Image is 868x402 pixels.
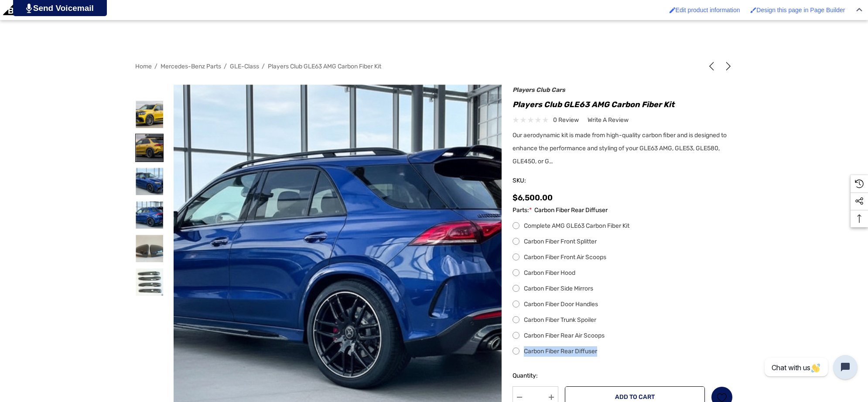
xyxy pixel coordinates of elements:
a: Write a Review [588,115,629,125]
span: Edit product information [676,7,740,14]
span: Our aerodynamic kit is made from high-quality carbon fiber and is designed to enhance the perform... [513,132,727,165]
label: Complete AMG GLE63 Carbon Fiber Kit [513,221,733,231]
h1: Players Club GLE63 AMG Carbon Fiber Kit [513,98,733,111]
label: Parts: [513,205,733,216]
span: 0 review [553,115,579,125]
span: $6,500.00 [513,193,553,203]
nav: Breadcrumb [135,59,733,74]
label: Carbon Fiber Hood [513,268,733,278]
a: Players Club Cars [513,86,565,94]
label: Quantity: [513,371,558,381]
a: Home [135,63,152,70]
label: Carbon Fiber Front Splitter [513,236,733,247]
a: Mercedes-Benz Parts [161,63,221,70]
a: Enabled brush for page builder edit. Design this page in Page Builder [746,2,849,18]
img: GLE63 AMG Carbon Fiber Body Kit [136,168,163,195]
svg: Social Media [855,197,864,206]
label: Carbon Fiber Side Mirrors [513,284,733,294]
a: Previous [707,62,719,71]
img: GLE63 AMG Carbon Fiber Door Handles [136,268,163,296]
img: Close Admin Bar [856,8,862,12]
span: Carbon Fiber Rear Diffuser [534,205,608,216]
span: Design this page in Page Builder [756,7,845,14]
label: Carbon Fiber Trunk Spoiler [513,315,733,325]
img: PjwhLS0gR2VuZXJhdG9yOiBHcmF2aXQuaW8gLS0+PHN2ZyB4bWxucz0iaHR0cDovL3d3dy53My5vcmcvMjAwMC9zdmciIHhtb... [26,3,32,13]
label: Carbon Fiber Rear Diffuser [513,346,733,357]
a: Players Club GLE63 AMG Carbon Fiber Kit [268,63,381,70]
img: GLE63 AMG Carbon Fiber Body Kit [136,101,163,128]
span: SKU: [513,175,556,187]
svg: Recently Viewed [855,179,864,188]
img: Enabled brush for page builder edit. [750,7,756,13]
img: GLE63 AMG Carbon Fiber Body Kit [136,201,163,229]
span: Write a Review [588,116,629,124]
label: Carbon Fiber Door Handles [513,299,733,310]
a: Next [721,62,733,71]
a: GLE-Class [230,63,259,70]
label: Carbon Fiber Rear Air Scoops [513,331,733,341]
img: GLE63 AMG Carbon Fiber Body Kit [136,134,163,162]
a: Enabled brush for product edit Edit product information [665,2,745,18]
svg: Top [851,214,868,223]
img: Enabled brush for product edit [670,7,676,13]
img: GLE63 AMG Carbon Fiber Side Mirrors [136,235,163,262]
label: Carbon Fiber Front Air Scoops [513,252,733,263]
